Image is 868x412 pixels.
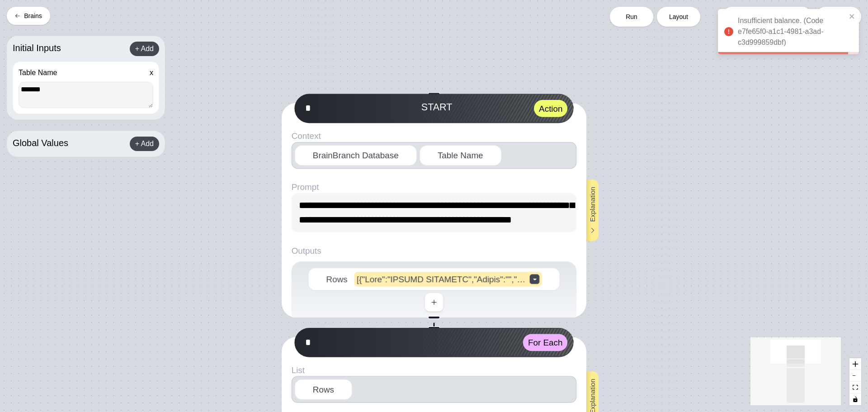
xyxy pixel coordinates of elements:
[722,7,812,27] div: Development Mode
[294,379,352,400] div: Rows
[364,328,574,356] img: synapse header
[292,364,577,376] div: List
[292,130,577,142] div: Context
[849,358,861,405] div: React Flow controls
[523,334,567,351] button: For Each
[849,13,855,20] button: close
[849,358,861,370] button: zoom in
[421,100,453,117] div: START
[587,187,597,234] span: Explanation
[308,268,560,291] div: Rows
[292,376,577,403] button: Rows
[130,137,159,151] div: + Add
[357,273,527,285] span: [{"Lore":"IPSUMD SITAMETC","Adipis":"","Eli Sedd":"","___ei___":"72t657i3-ut68-6800-0la6-etdol93m...
[292,142,577,169] button: BrainBranch DatabaseTable Name
[849,370,861,382] button: zoom out
[13,137,68,151] div: Global Values
[13,42,61,56] div: Initial Inputs
[738,15,846,48] div: Insufficient balance. (Code e7fe65f0-a1c1-4981-a3ad-c3d999859dbf)
[292,244,321,256] div: Outputs
[130,42,159,56] div: + Add
[7,7,50,25] button: Brains
[294,145,417,166] div: BrainBranch Database
[150,67,153,82] div: x
[849,393,861,405] button: toggle interactivity
[849,382,861,393] button: fit view
[657,7,700,27] button: Layout
[816,7,861,27] button: Settings
[533,278,537,280] img: down caret
[419,145,501,166] div: Table Name
[292,181,577,193] div: Prompt
[534,100,567,117] button: Action
[626,12,637,21] span: Run
[364,95,574,122] img: synapse header
[19,67,57,78] div: Table Name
